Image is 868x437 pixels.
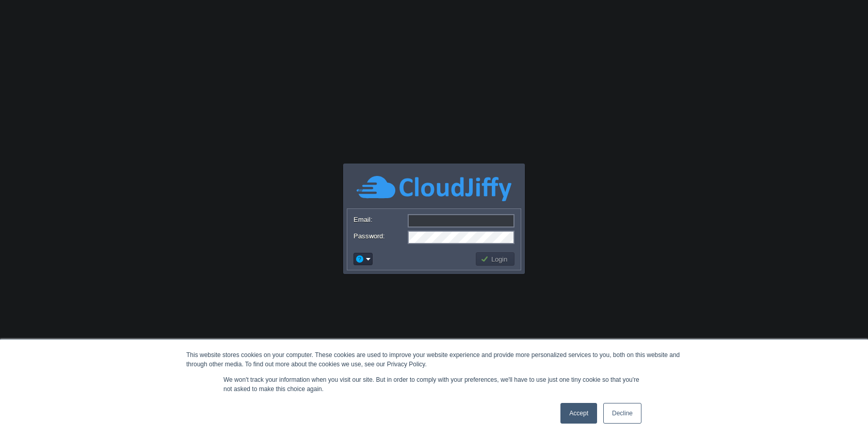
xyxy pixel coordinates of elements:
[357,174,511,203] img: CloudJiffy
[353,214,407,225] label: Email:
[603,403,641,424] a: Decline
[560,403,597,424] a: Accept
[480,254,510,264] button: Login
[353,231,407,241] label: Password:
[186,350,682,369] div: This website stores cookies on your computer. These cookies are used to improve your website expe...
[223,375,645,394] p: We won't track your information when you visit our site. But in order to comply with your prefere...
